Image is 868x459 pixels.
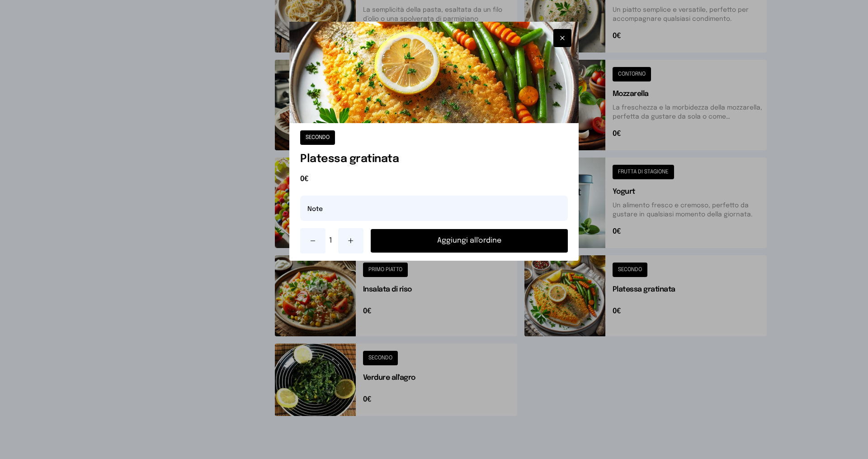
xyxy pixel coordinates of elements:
button: SECONDO [300,130,335,145]
button: Aggiungi all'ordine [371,229,568,253]
span: 1 [329,235,335,246]
span: 0€ [300,174,568,185]
img: Platessa gratinata [289,22,579,123]
h1: Platessa gratinata [300,152,568,167]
